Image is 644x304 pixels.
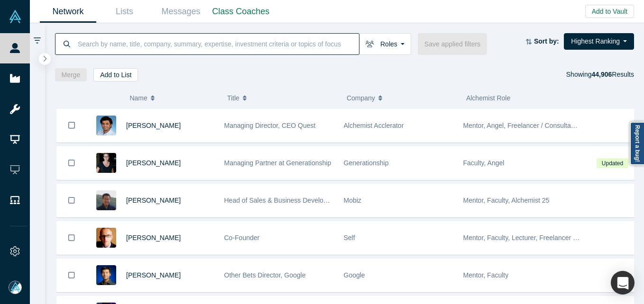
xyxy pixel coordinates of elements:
[153,0,209,23] a: Messages
[96,190,116,210] img: Michael Chang's Profile Image
[93,68,138,81] button: Add to List
[224,234,260,241] span: Co-Founder
[347,88,375,108] span: Company
[129,88,217,108] button: Name
[466,94,510,102] span: Alchemist Role
[463,197,550,204] span: Mentor, Faculty, Alchemist 25
[126,159,181,167] a: [PERSON_NAME]
[585,5,634,18] button: Add to Vault
[344,234,355,241] span: Self
[57,259,86,292] button: Bookmark
[9,281,22,294] img: Mia Scott's Account
[224,271,306,279] span: Other Bets Director, Google
[344,122,404,129] span: Alchemist Acclerator
[126,271,181,279] a: [PERSON_NAME]
[227,88,239,108] span: Title
[57,222,86,254] button: Bookmark
[344,197,361,204] span: Mobiz
[9,10,22,23] img: Alchemist Vault Logo
[463,271,509,279] span: Mentor, Faculty
[57,147,86,179] button: Bookmark
[209,0,273,23] a: Class Coaches
[344,271,365,279] span: Google
[129,88,147,108] span: Name
[57,184,86,217] button: Bookmark
[534,37,559,45] strong: Sort by:
[591,71,634,78] span: Results
[344,159,389,167] span: Generationship
[96,228,116,248] img: Robert Winder's Profile Image
[126,197,181,204] a: [PERSON_NAME]
[224,197,368,204] span: Head of Sales & Business Development (interim)
[96,265,116,285] img: Steven Kan's Profile Image
[57,109,86,142] button: Bookmark
[630,122,644,165] a: Report a bug!
[96,153,116,173] img: Rachel Chalmers's Profile Image
[359,33,411,55] button: Roles
[55,68,87,81] button: Merge
[96,116,116,135] img: Gnani Palanikumar's Profile Image
[40,0,96,23] a: Network
[597,158,628,168] span: Updated
[126,234,181,241] a: [PERSON_NAME]
[227,88,337,108] button: Title
[96,0,153,23] a: Lists
[224,122,316,129] span: Managing Director, CEO Quest
[126,122,181,129] a: [PERSON_NAME]
[591,71,612,78] strong: 44,906
[347,88,456,108] button: Company
[77,33,359,55] input: Search by name, title, company, summary, expertise, investment criteria or topics of focus
[564,33,634,50] button: Highest Ranking
[463,159,505,167] span: Faculty, Angel
[418,33,487,55] button: Save applied filters
[224,159,331,167] span: Managing Partner at Generationship
[566,68,634,81] div: Showing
